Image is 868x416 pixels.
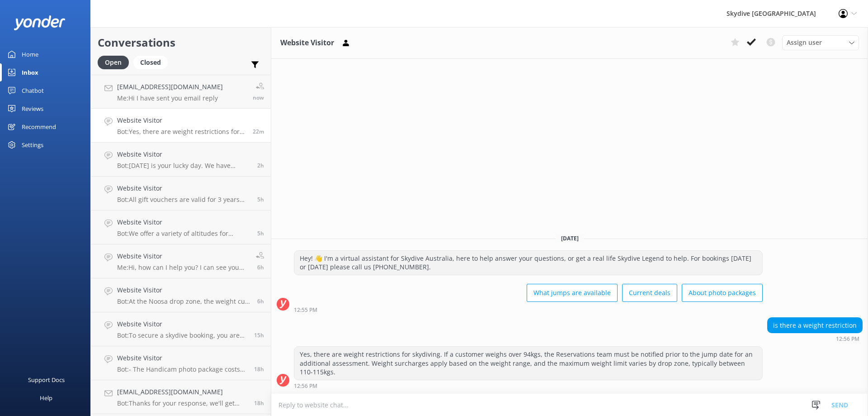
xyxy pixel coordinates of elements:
span: Sep 27 2025 07:54am (UTC +10:00) Australia/Brisbane [257,230,264,237]
h4: [EMAIL_ADDRESS][DOMAIN_NAME] [117,387,247,397]
div: Hey! 👋 I'm a virtual assistant for Skydive Australia, here to help answer your questions, or get ... [294,251,762,275]
img: yonder-white-logo.png [14,15,66,30]
p: Bot: Thanks for your response, we'll get back to you as soon as we can during opening hours. [117,399,247,407]
span: Sep 26 2025 10:10pm (UTC +10:00) Australia/Brisbane [254,331,264,339]
span: Sep 27 2025 10:23am (UTC +10:00) Australia/Brisbane [257,162,264,169]
div: Recommend [22,118,56,136]
div: Sep 27 2025 12:55pm (UTC +10:00) Australia/Brisbane [294,306,763,313]
a: Website VisitorBot:[DATE] is your lucky day. We have exclusive offers when you book direct! Visit... [91,143,271,177]
button: Current deals [622,284,677,302]
div: Inbox [22,63,38,81]
p: Bot: [DATE] is your lucky day. We have exclusive offers when you book direct! Visit our specials ... [117,162,250,170]
button: What jumps are available [527,284,618,302]
div: Closed [133,56,168,69]
span: Sep 27 2025 07:09am (UTC +10:00) Australia/Brisbane [257,263,264,271]
span: Sep 26 2025 06:50pm (UTC +10:00) Australia/Brisbane [254,365,264,373]
span: Sep 27 2025 01:18pm (UTC +10:00) Australia/Brisbane [253,94,264,101]
span: Sep 27 2025 12:56pm (UTC +10:00) Australia/Brisbane [253,128,264,135]
div: Chatbot [22,81,44,100]
h4: Website Visitor [117,183,250,193]
p: Bot: At the Noosa drop zone, the weight cut-off limit is typically between 110-115kgs. Customers ... [117,297,250,306]
a: Website VisitorMe:Hi, how can I help you? I can see you have booked with transfer from [GEOGRAPHI... [91,244,271,278]
a: [EMAIL_ADDRESS][DOMAIN_NAME]Bot:Thanks for your response, we'll get back to you as soon as we can... [91,380,271,414]
a: Closed [133,57,172,67]
a: Website VisitorBot:All gift vouchers are valid for 3 years from the purchase date.5h [91,177,271,210]
p: Me: Hi, how can I help you? I can see you have booked with transfer from [GEOGRAPHIC_DATA], you w... [117,263,249,272]
div: is there a weight restriction [768,318,862,333]
p: Bot: To secure a skydive booking, you are required to make full payment in advance. We offer vari... [117,331,247,339]
h4: Website Visitor [117,251,249,261]
div: Help [40,389,52,407]
h4: Website Visitor [117,217,250,227]
div: Reviews [22,100,43,118]
a: Website VisitorBot:At the Noosa drop zone, the weight cut-off limit is typically between 110-115k... [91,278,271,312]
div: Yes, there are weight restrictions for skydiving. If a customer weighs over 94kgs, the Reservatio... [294,347,762,380]
p: Bot: We offer a variety of altitudes for skydiving, with all dropzones providing jumps up to 15,0... [117,230,250,238]
div: Assign User [782,35,859,50]
h4: [EMAIL_ADDRESS][DOMAIN_NAME] [117,82,223,92]
h4: Website Visitor [117,149,250,159]
h4: Website Visitor [117,353,247,363]
strong: 12:55 PM [294,307,317,313]
strong: 12:56 PM [294,383,317,389]
h4: Website Visitor [117,115,246,125]
p: Bot: All gift vouchers are valid for 3 years from the purchase date. [117,196,250,204]
a: [EMAIL_ADDRESS][DOMAIN_NAME]Me:Hi I have sent you email replynow [91,75,271,109]
div: Home [22,45,38,63]
div: Open [98,56,129,69]
p: Bot: - The Handicam photo package costs $129 per person and includes photos of your entire experi... [117,365,247,373]
button: About photo packages [682,284,763,302]
h4: Website Visitor [117,285,250,295]
h4: Website Visitor [117,319,247,329]
h2: Conversations [98,34,264,51]
span: Assign user [787,38,822,48]
div: Support Docs [28,371,65,389]
span: Sep 27 2025 06:58am (UTC +10:00) Australia/Brisbane [257,297,264,305]
span: Sep 27 2025 08:04am (UTC +10:00) Australia/Brisbane [257,196,264,203]
span: [DATE] [556,234,584,242]
a: Website VisitorBot:We offer a variety of altitudes for skydiving, with all dropzones providing ju... [91,210,271,244]
span: Sep 26 2025 06:28pm (UTC +10:00) Australia/Brisbane [254,399,264,407]
div: Sep 27 2025 12:56pm (UTC +10:00) Australia/Brisbane [767,335,863,342]
strong: 12:56 PM [836,336,859,342]
div: Sep 27 2025 12:56pm (UTC +10:00) Australia/Brisbane [294,383,763,389]
p: Me: Hi I have sent you email reply [117,94,223,102]
a: Website VisitorBot:- The Handicam photo package costs $129 per person and includes photos of your... [91,346,271,380]
div: Settings [22,136,43,154]
a: Website VisitorBot:Yes, there are weight restrictions for skydiving. If a customer weighs over 94... [91,109,271,143]
a: Website VisitorBot:To secure a skydive booking, you are required to make full payment in advance.... [91,312,271,346]
a: Open [98,57,133,67]
h3: Website Visitor [280,37,334,49]
p: Bot: Yes, there are weight restrictions for skydiving. If a customer weighs over 94kgs, the Reser... [117,128,246,136]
